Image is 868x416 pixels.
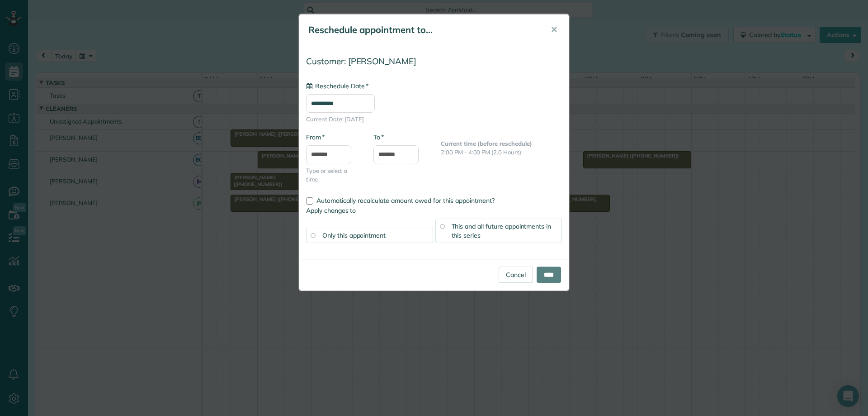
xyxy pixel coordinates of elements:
[441,148,562,157] p: 2:00 PM - 4:00 PM (2.0 Hours)
[306,206,562,215] label: Apply changes to
[499,267,533,283] a: Cancel
[306,167,360,184] span: Type or select a time
[551,24,557,35] span: ✕
[316,196,495,205] span: Automatically recalculate amount owed for this appointment?
[311,233,315,238] input: Only this appointment
[441,140,532,147] b: Current time (before reschedule)
[306,57,562,66] h4: Customer: [PERSON_NAME]
[306,115,562,124] span: Current Date: [DATE]
[440,224,444,229] input: This and all future appointments in this series
[306,81,368,91] label: Reschedule Date
[452,222,552,239] span: This and all future appointments in this series
[373,133,384,142] label: To
[322,231,386,239] span: Only this appointment
[306,133,325,142] label: From
[308,24,538,36] h5: Reschedule appointment to...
